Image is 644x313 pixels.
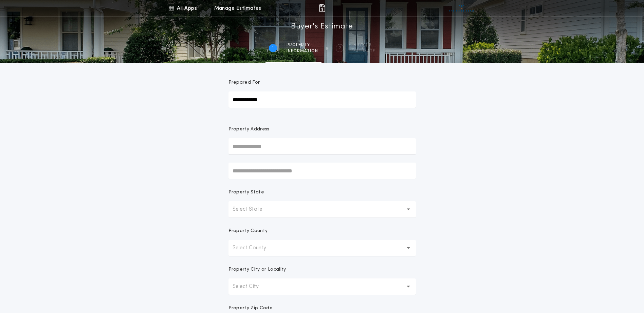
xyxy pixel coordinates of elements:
p: Property Zip Code [228,305,273,312]
img: img [318,4,326,12]
p: Select State [233,205,273,213]
img: vs-icon [449,5,474,12]
span: ESTIMATE [353,48,375,54]
p: Select County [233,244,277,252]
p: Prepared For [228,79,260,86]
button: Select State [228,201,416,217]
p: Property Address [228,126,416,133]
span: Property [287,42,318,48]
p: Select City [233,283,270,291]
input: Prepared For [228,91,416,108]
p: Property State [228,189,264,196]
span: information [287,48,318,54]
p: Property City or Locality [228,266,286,273]
h1: Buyer's Estimate [291,21,353,32]
h2: 1 [272,45,274,51]
button: Select City [228,278,416,295]
h2: 2 [339,45,341,51]
button: Select County [228,240,416,256]
span: BUYER'S [353,42,375,48]
p: Property County [228,228,268,234]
